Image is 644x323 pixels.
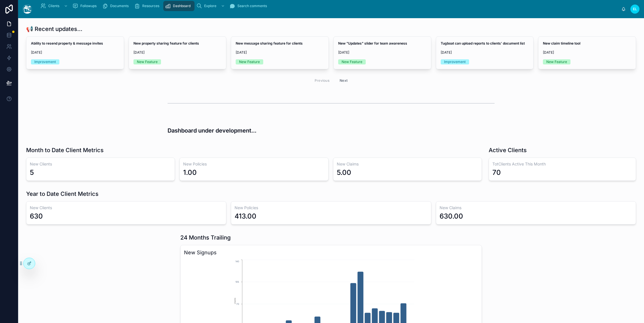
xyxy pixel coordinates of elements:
h1: 📢 Recent updates... [26,25,82,33]
div: 5.00 [337,168,351,177]
a: New message sharing feature for clients[DATE]New Feature [231,36,329,69]
div: New Feature [342,59,362,64]
h3: New Clients [30,205,223,211]
a: New claim timeline tool[DATE]New Feature [538,36,636,69]
tspan: 140 [235,260,239,263]
img: App logo [23,5,32,14]
span: Followups [80,4,97,8]
span: [DATE] [441,50,529,55]
a: Ability to resend property & message invites[DATE]Improvement [26,36,124,69]
h3: New Signups [184,249,478,257]
h3: New Clients [30,161,171,167]
strong: New message sharing feature for clients [236,41,303,45]
div: New Feature [137,59,158,64]
h1: 24 Months Trailing [180,234,231,242]
div: Improvement [444,59,466,64]
tspan: clients [234,298,236,304]
div: 413.00 [235,212,256,221]
span: [DATE] [543,50,631,55]
div: 630 [30,212,43,221]
span: Explore [204,4,216,8]
div: New Feature [239,59,260,64]
h3: New Policies [183,161,325,167]
span: [DATE] [236,50,324,55]
a: Followups [71,1,101,11]
button: Next [336,76,352,85]
h1: Month to Date Client Metrics [26,146,104,154]
span: [DATE] [133,50,222,55]
strong: New property sharing feature for clients [133,41,199,45]
a: Documents [101,1,133,11]
div: Improvement [34,59,56,64]
a: Search comments [228,1,271,11]
tspan: 105 [235,280,239,283]
span: Resources [142,4,159,8]
span: Clients [48,4,59,8]
a: New "Updates" slider for team awareness[DATE]New Feature [333,36,431,69]
div: 70 [492,168,501,177]
div: New Feature [546,59,567,64]
a: Explore [195,1,228,11]
strong: New "Updates" slider for team awareness [338,41,407,45]
strong: Ability to resend property & message invites [31,41,103,45]
span: Dashboard [173,4,191,8]
h1: Active Clients [489,146,527,154]
h3: New Policies [235,205,427,211]
div: 1.00 [183,168,197,177]
span: Documents [110,4,129,8]
span: Search comments [237,4,267,8]
h3: Dashboard under development... [168,126,495,135]
span: [DATE] [338,50,426,55]
a: New property sharing feature for clients[DATE]New Feature [129,36,227,69]
div: 630.00 [440,212,463,221]
strong: Tugboat can upload reports to clients' document list [441,41,525,45]
h1: Year to Date Client Metrics [26,190,99,198]
a: Dashboard [163,1,195,11]
a: Resources [133,1,163,11]
a: Tugboat can upload reports to clients' document list[DATE]Improvement [436,36,534,69]
h3: TotClients Active This Month [492,161,632,167]
h3: New Claims [440,205,632,211]
strong: New claim timeline tool [543,41,580,45]
div: 5 [30,168,34,177]
tspan: 70 [236,303,239,305]
a: Clients [39,1,71,11]
span: EL [633,7,637,11]
h3: New Claims [337,161,478,167]
span: [DATE] [31,50,119,55]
